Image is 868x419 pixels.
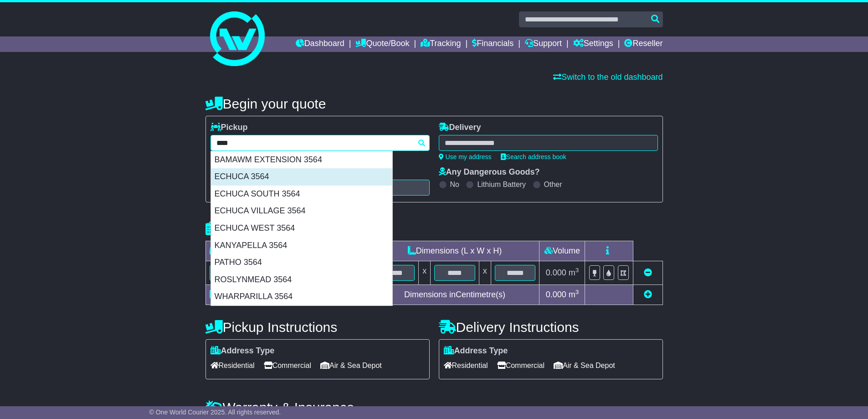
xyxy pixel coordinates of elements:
[149,409,281,416] span: © One World Courier 2025. All rights reserved.
[525,36,562,52] a: Support
[205,241,282,261] td: Type
[370,241,539,261] td: Dimensions (L x W x H)
[211,358,255,372] span: Residential
[477,180,526,189] label: Lithium Battery
[211,220,392,237] div: ECHUCA WEST 3564
[355,36,409,52] a: Quote/Book
[624,36,663,52] a: Reseller
[554,358,615,372] span: Air & Sea Depot
[553,72,663,82] a: Switch to the old dashboard
[211,346,275,356] label: Address Type
[439,123,481,133] label: Delivery
[211,135,430,151] typeahead: Please provide city
[211,237,392,254] div: KANYAPELLA 3564
[439,320,663,335] h4: Delivery Instructions
[205,285,282,305] td: Total
[546,290,566,299] span: 0.000
[211,186,392,203] div: ECHUCA SOUTH 3564
[211,123,248,133] label: Pickup
[569,290,579,299] span: m
[439,167,540,177] label: Any Dangerous Goods?
[211,254,392,271] div: PATHO 3564
[573,36,613,52] a: Settings
[479,261,491,285] td: x
[211,271,392,289] div: ROSLYNMEAD 3564
[205,221,320,236] h4: Package details |
[205,96,663,111] h4: Begin your quote
[444,358,488,372] span: Residential
[644,268,652,277] a: Remove this item
[546,268,566,277] span: 0.000
[544,180,562,189] label: Other
[501,153,566,160] a: Search address book
[264,358,311,372] span: Commercial
[211,151,392,169] div: BAMAWM EXTENSION 3564
[296,36,344,52] a: Dashboard
[644,290,652,299] a: Add new item
[205,320,430,335] h4: Pickup Instructions
[205,400,663,415] h4: Warranty & Insurance
[575,289,579,295] sup: 3
[419,261,431,285] td: x
[497,358,544,372] span: Commercial
[211,202,392,220] div: ECHUCA VILLAGE 3564
[575,267,579,274] sup: 3
[450,180,459,189] label: No
[444,346,508,356] label: Address Type
[211,288,392,305] div: WHARPARILLA 3564
[439,153,492,160] a: Use my address
[539,241,585,261] td: Volume
[211,168,392,186] div: ECHUCA 3564
[320,358,382,372] span: Air & Sea Depot
[370,285,539,305] td: Dimensions in Centimetre(s)
[472,36,514,52] a: Financials
[421,36,461,52] a: Tracking
[569,268,579,277] span: m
